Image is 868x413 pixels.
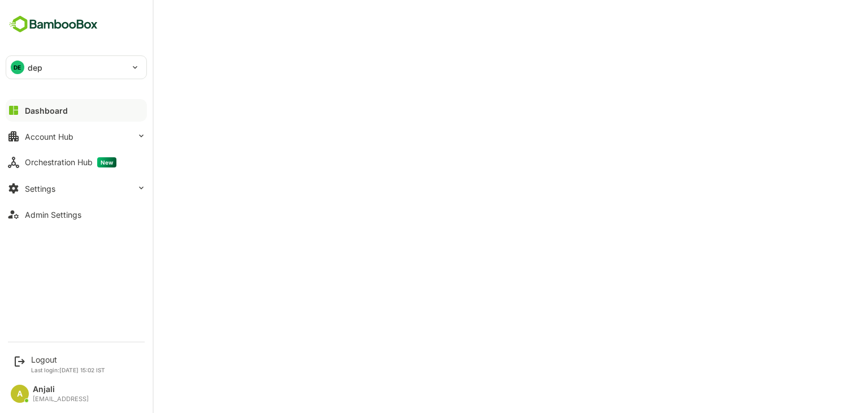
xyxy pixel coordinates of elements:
[97,157,116,167] span: New
[6,99,147,122] button: Dashboard
[6,125,147,148] button: Account Hub
[25,106,68,115] div: Dashboard
[33,395,89,403] div: [EMAIL_ADDRESS]
[11,61,24,74] div: DE
[25,157,116,167] div: Orchestration Hub
[11,385,29,403] div: A
[6,203,147,226] button: Admin Settings
[33,385,89,394] div: Anjali
[6,177,147,200] button: Settings
[31,367,105,373] p: Last login: [DATE] 15:02 IST
[25,210,81,220] div: Admin Settings
[28,62,42,74] p: dep
[31,355,105,364] div: Logout
[6,151,147,174] button: Orchestration HubNew
[6,56,146,79] div: DEdep
[25,132,73,141] div: Account Hub
[25,184,55,193] div: Settings
[6,14,101,35] img: BambooboxFullLogoMark.5f36c76dfaba33ec1ec1367b70bb1252.svg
